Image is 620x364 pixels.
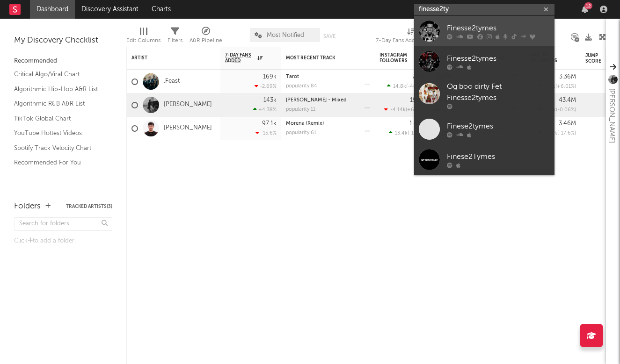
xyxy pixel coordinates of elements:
[286,55,356,61] div: Most Recent Track
[410,97,426,103] div: 19.5M
[414,77,554,114] a: Og boo dirty Fet Finesse2tymes
[14,143,103,153] a: Spotify Track Velocity Chart
[126,35,160,46] div: Edit Columns
[538,83,576,89] div: ( )
[447,81,550,104] div: Og boo dirty Fet Finesse2tymes
[225,52,255,64] span: 7-Day Fans Added
[267,32,304,38] span: Most Notified
[14,236,112,247] div: Click to add a folder.
[559,97,576,103] div: 43.4M
[379,52,412,64] div: Instagram Followers
[286,107,315,112] div: popularity: 11
[14,99,103,109] a: Algorithmic R&B A&R List
[557,107,575,113] span: -0.06 %
[414,4,554,15] input: Search for artists
[164,101,212,109] a: [PERSON_NAME]
[387,83,426,89] div: ( )
[286,84,317,89] div: popularity: 84
[14,217,112,231] input: Search for folders...
[14,56,112,67] div: Recommended
[262,121,277,127] div: 97.1k
[255,83,277,89] div: -2.69 %
[286,74,299,79] a: Tarot
[14,157,103,168] a: Recommended For You
[409,121,426,127] div: 1.46M
[255,130,277,136] div: -15.6 %
[376,35,446,46] div: 7-Day Fans Added (7-Day Fans Added)
[447,151,550,162] div: Finese2Tymes
[559,121,576,127] div: 3.46M
[408,84,425,89] span: -46.4 %
[131,55,202,61] div: Artist
[393,84,406,89] span: 14.8k
[323,34,336,39] button: Save
[286,98,370,103] div: Luther - Mixed
[14,69,103,79] a: Critical Algo/Viral Chart
[584,2,592,9] div: 12
[390,107,406,113] span: -4.14k
[14,35,112,46] div: My Discovery Checklist
[190,35,222,46] div: A&R Pipeline
[395,131,408,136] span: 13.4k
[539,107,576,113] div: ( )
[412,74,426,80] div: 704k
[447,121,550,132] div: Finese2tymes
[447,53,550,64] div: Finesse2tymes
[286,74,370,79] div: Tarot
[559,74,576,80] div: 3.36M
[376,23,446,50] div: 7-Day Fans Added (7-Day Fans Added)
[414,144,554,175] a: Finese2Tymes
[539,130,576,136] div: ( )
[126,23,160,50] div: Edit Columns
[414,16,554,46] a: Finesse2tymes
[253,107,277,113] div: +4.38 %
[164,124,212,132] a: [PERSON_NAME]
[190,23,222,50] div: A&R Pipeline
[384,107,426,113] div: ( )
[606,88,617,143] div: [PERSON_NAME]
[14,114,103,124] a: TikTok Global Chart
[414,114,554,144] a: Finese2tymes
[286,98,347,103] a: [PERSON_NAME] - Mixed
[414,46,554,77] a: Finesse2tymes
[14,128,103,138] a: YouTube Hottest Videos
[559,131,575,136] span: -17.6 %
[263,74,277,80] div: 169k
[286,121,324,126] a: Morena (Remix)
[286,130,316,136] div: popularity: 61
[447,22,550,34] div: Finesse2tymes
[14,201,41,212] div: Folders
[389,130,426,136] div: ( )
[168,23,182,50] div: Filters
[164,78,180,86] a: .Feast
[14,84,103,94] a: Algorithmic Hip-Hop A&R List
[286,121,370,126] div: Morena (Remix)
[168,35,182,46] div: Filters
[585,53,609,64] div: Jump Score
[557,84,575,89] span: +6.01 %
[409,131,425,136] span: -15.4 %
[263,97,277,103] div: 143k
[582,6,588,13] button: 12
[407,107,425,113] span: +61.4 %
[66,204,112,209] button: Tracked Artists(3)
